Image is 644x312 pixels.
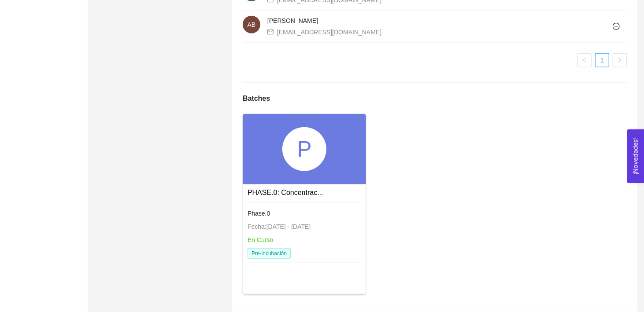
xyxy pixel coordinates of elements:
[248,236,273,243] span: En Curso
[277,27,381,37] div: [EMAIL_ADDRESS][DOMAIN_NAME]
[248,223,311,230] span: Fecha: [DATE] - [DATE]
[627,129,644,183] button: Open Feedback Widget
[577,53,592,67] button: left
[610,23,623,30] span: minus-circle
[613,53,627,67] li: Página siguiente
[582,58,587,63] span: left
[243,93,270,104] h5: Batches
[267,17,318,24] span: [PERSON_NAME]
[282,127,326,171] div: P
[248,189,323,196] a: PHASE.0: Concentrac...
[267,29,274,35] span: mail
[577,53,592,67] li: Página anterior
[248,210,270,217] span: Phase.0
[595,53,609,67] li: 1
[248,16,256,33] span: AB
[248,248,291,259] span: Pre-incubación
[617,58,622,63] span: right
[613,53,627,67] button: right
[596,54,609,67] a: 1
[609,19,623,33] button: minus-circle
